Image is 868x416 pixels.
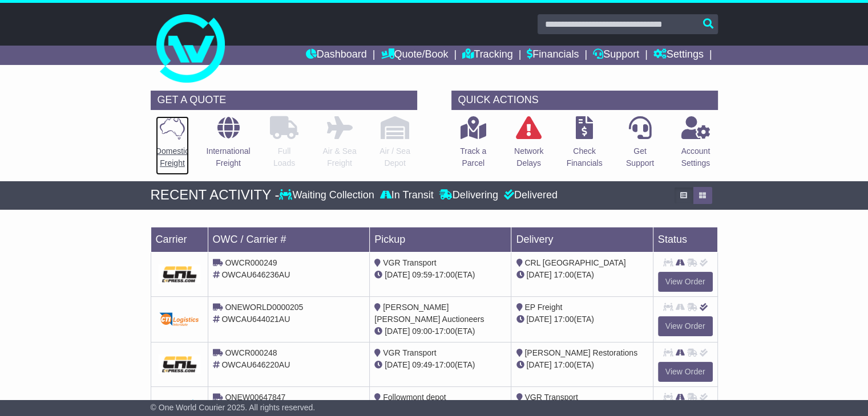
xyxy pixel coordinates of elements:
[270,145,298,169] p: Full Loads
[526,360,551,369] span: [DATE]
[208,227,370,252] td: OWC / Carrier #
[681,116,711,176] a: AccountSettings
[225,303,303,312] span: ONEWORLD0000205
[383,258,436,267] span: VGR Transport
[554,360,574,369] span: 17:00
[511,227,653,252] td: Delivery
[221,315,290,324] span: OWCAU644021AU
[225,348,277,357] span: OWCR000248
[381,46,448,65] a: Quote/Book
[383,348,436,357] span: VGR Transport
[524,258,625,267] span: CRL [GEOGRAPHIC_DATA]
[205,116,251,176] a: InternationalFreight
[593,46,639,65] a: Support
[460,145,486,169] p: Track a Parcel
[514,145,543,169] p: Network Delays
[322,145,356,169] p: Air & Sea Freight
[566,116,603,176] a: CheckFinancials
[524,303,562,312] span: EP Freight
[412,360,432,369] span: 09:49
[155,116,189,176] a: DomesticFreight
[554,315,574,324] span: 17:00
[658,362,713,382] a: View Order
[435,327,455,336] span: 17:00
[514,116,544,176] a: NetworkDelays
[626,145,654,169] p: Get Support
[625,116,655,176] a: GetSupport
[221,360,290,369] span: OWCAU646220AU
[374,303,484,324] span: [PERSON_NAME] [PERSON_NAME] Auctioneers
[374,359,506,371] div: - (ETA)
[653,46,704,65] a: Settings
[516,313,648,325] div: (ETA)
[383,393,446,402] span: Followmont depot
[156,145,189,169] p: Domestic Freight
[377,189,437,202] div: In Transit
[206,145,250,169] p: International Freight
[151,91,417,110] div: GET A QUOTE
[412,270,432,279] span: 09:59
[524,393,578,402] span: VGR Transport
[374,269,506,281] div: - (ETA)
[158,311,201,327] img: GetCarrierServiceDarkLogo
[374,325,506,337] div: - (ETA)
[151,227,208,252] td: Carrier
[221,270,290,279] span: OWCAU646236AU
[435,360,455,369] span: 17:00
[225,393,285,402] span: ONEW00647847
[462,46,512,65] a: Tracking
[516,269,648,281] div: (ETA)
[516,359,648,371] div: (ETA)
[385,327,410,336] span: [DATE]
[527,46,579,65] a: Financials
[451,91,718,110] div: QUICK ACTIONS
[151,403,316,412] span: © One World Courier 2025. All rights reserved.
[658,272,713,292] a: View Order
[385,360,410,369] span: [DATE]
[437,189,501,202] div: Delivering
[653,227,717,252] td: Status
[526,270,551,279] span: [DATE]
[554,270,574,279] span: 17:00
[158,354,201,374] img: GetCarrierServiceDarkLogo
[385,270,410,279] span: [DATE]
[681,145,710,169] p: Account Settings
[279,189,377,202] div: Waiting Collection
[501,189,558,202] div: Delivered
[526,315,551,324] span: [DATE]
[567,145,603,169] p: Check Financials
[412,327,432,336] span: 09:00
[306,46,367,65] a: Dashboard
[380,145,410,169] p: Air / Sea Depot
[658,316,713,336] a: View Order
[370,227,511,252] td: Pickup
[524,348,637,357] span: [PERSON_NAME] Restorations
[158,264,201,284] img: GetCarrierServiceDarkLogo
[459,116,487,176] a: Track aParcel
[225,258,277,267] span: OWCR000249
[435,270,455,279] span: 17:00
[151,187,280,203] div: RECENT ACTIVITY -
